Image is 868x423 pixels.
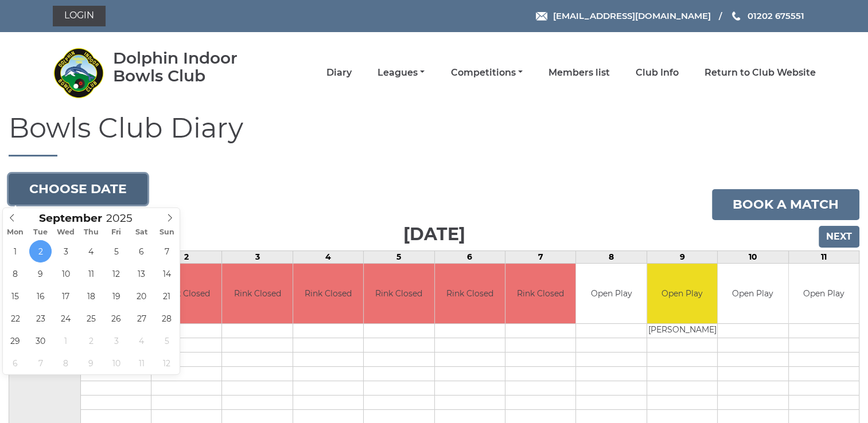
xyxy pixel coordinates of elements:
[105,330,127,352] span: October 3, 2025
[29,240,52,263] span: September 2, 2025
[130,330,153,352] span: October 4, 2025
[130,285,153,307] span: September 20, 2025
[105,352,127,374] span: October 10, 2025
[55,285,77,307] span: September 17, 2025
[647,250,717,263] td: 9
[712,189,859,220] a: Book a match
[293,250,363,263] td: 4
[102,211,147,225] input: Scroll to increment
[222,264,292,324] td: Rink Closed
[80,352,102,374] span: October 9, 2025
[9,174,147,205] button: Choose date
[79,229,104,236] span: Thu
[80,307,102,330] span: September 25, 2025
[155,330,178,352] span: October 5, 2025
[505,250,575,263] td: 7
[3,229,28,236] span: Mon
[434,250,505,263] td: 6
[105,307,127,330] span: September 26, 2025
[450,66,522,79] a: Competitions
[4,263,26,285] span: September 8, 2025
[576,250,647,263] td: 8
[130,307,153,330] span: September 27, 2025
[53,47,104,99] img: Dolphin Indoor Bowls Club
[789,264,859,324] td: Open Play
[53,229,79,236] span: Wed
[105,285,127,307] span: September 19, 2025
[29,285,52,307] span: September 16, 2025
[4,240,26,263] span: September 1, 2025
[29,263,52,285] span: September 9, 2025
[29,352,52,374] span: October 7, 2025
[4,352,26,374] span: October 6, 2025
[718,264,788,324] td: Open Play
[155,307,178,330] span: September 28, 2025
[548,66,610,79] a: Members list
[80,240,102,263] span: September 4, 2025
[80,263,102,285] span: September 11, 2025
[154,229,180,236] span: Sun
[377,66,425,79] a: Leagues
[730,9,804,22] a: Phone us 01202 675551
[536,9,710,22] a: Email [EMAIL_ADDRESS][DOMAIN_NAME]
[9,113,859,156] h1: Bowls Club Diary
[747,10,804,21] span: 01202 675551
[130,352,153,374] span: October 11, 2025
[4,307,26,330] span: September 22, 2025
[80,285,102,307] span: September 18, 2025
[155,263,178,285] span: September 14, 2025
[104,229,129,236] span: Fri
[155,285,178,307] span: September 21, 2025
[576,264,646,324] td: Open Play
[647,264,717,324] td: Open Play
[29,307,52,330] span: September 23, 2025
[130,263,153,285] span: September 13, 2025
[536,12,547,21] img: Email
[364,264,434,324] td: Rink Closed
[151,250,221,263] td: 2
[505,264,575,324] td: Rink Closed
[39,213,102,224] span: Scroll to increment
[293,264,363,324] td: Rink Closed
[28,229,53,236] span: Tue
[155,352,178,374] span: October 12, 2025
[819,226,859,248] input: Next
[326,66,352,79] a: Diary
[222,250,293,263] td: 3
[129,229,154,236] span: Sat
[55,307,77,330] span: September 24, 2025
[4,285,26,307] span: September 15, 2025
[55,263,77,285] span: September 10, 2025
[155,240,178,263] span: September 7, 2025
[636,66,679,79] a: Club Info
[647,324,717,338] td: [PERSON_NAME]
[55,352,77,374] span: October 8, 2025
[29,330,52,352] span: September 30, 2025
[55,240,77,263] span: September 3, 2025
[718,250,788,263] td: 10
[4,330,26,352] span: September 29, 2025
[732,11,740,21] img: Phone us
[105,263,127,285] span: September 12, 2025
[704,66,816,79] a: Return to Club Website
[788,250,859,263] td: 11
[105,240,127,263] span: September 5, 2025
[364,250,434,263] td: 5
[80,330,102,352] span: October 2, 2025
[130,240,153,263] span: September 6, 2025
[55,330,77,352] span: October 1, 2025
[552,10,710,21] span: [EMAIL_ADDRESS][DOMAIN_NAME]
[435,264,505,324] td: Rink Closed
[53,6,106,26] a: Login
[151,264,221,324] td: Rink Closed
[113,49,271,85] div: Dolphin Indoor Bowls Club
